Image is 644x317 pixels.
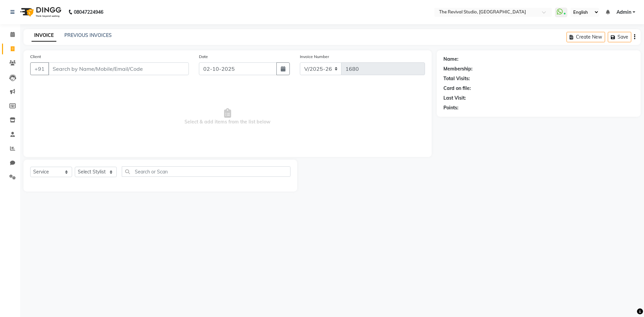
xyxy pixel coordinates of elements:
input: Search or Scan [122,166,290,177]
a: PREVIOUS INVOICES [64,32,112,38]
a: INVOICE [32,30,56,42]
label: Client [30,54,41,60]
button: Create New [567,32,605,42]
div: Membership: [443,65,473,72]
input: Search by Name/Mobile/Email/Code [48,62,189,75]
div: Last Visit: [443,95,466,102]
label: Invoice Number [300,54,329,60]
label: Date [199,54,208,60]
b: 08047224946 [74,3,103,21]
div: Total Visits: [443,75,470,82]
span: Admin [616,9,631,16]
button: +91 [30,62,49,75]
div: Name: [443,56,459,63]
div: Card on file: [443,85,471,92]
div: Points: [443,104,459,111]
span: Select & add items from the list below [30,83,425,150]
button: Save [608,32,631,42]
img: logo [17,3,63,21]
